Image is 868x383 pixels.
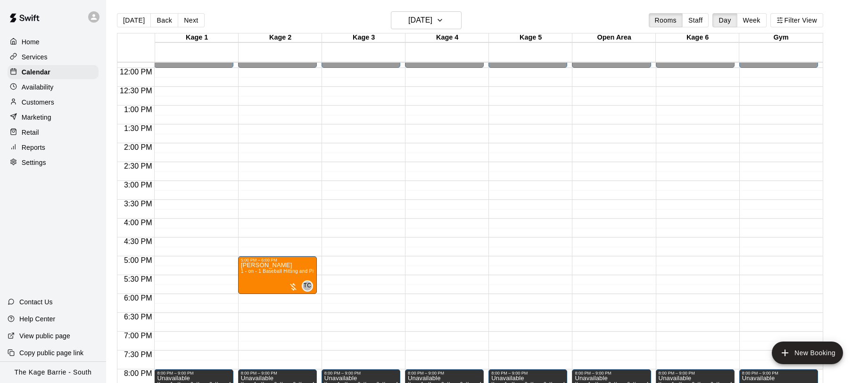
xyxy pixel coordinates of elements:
[155,33,239,42] div: Kage 1
[303,281,311,291] span: TC
[22,113,51,122] p: Marketing
[122,219,155,227] span: 4:00 PM
[157,371,230,375] div: 8:00 PM – 9:00 PM
[122,200,155,208] span: 3:30 PM
[122,237,155,245] span: 4:30 PM
[742,371,815,375] div: 8:00 PM – 9:00 PM
[324,371,397,375] div: 8:00 PM – 9:00 PM
[408,371,481,375] div: 8:00 PM – 9:00 PM
[241,269,341,274] span: 1 - on - 1 Baseball Hitting and Pitching Clinic
[241,258,314,262] div: 5:00 PM – 6:00 PM
[739,33,823,42] div: Gym
[238,256,317,294] div: 5:00 PM – 6:00 PM: Noah Rajmoolie
[772,342,843,364] button: add
[8,35,99,49] a: Home
[572,33,656,42] div: Open Area
[19,314,55,324] p: Help Center
[8,95,99,109] a: Customers
[322,33,405,42] div: Kage 3
[122,143,155,151] span: 2:00 PM
[8,80,99,94] a: Availability
[19,331,70,341] p: View public page
[22,37,40,47] p: Home
[8,65,99,79] a: Calendar
[122,313,155,321] span: 6:30 PM
[22,143,45,152] p: Reports
[22,67,50,77] p: Calendar
[19,348,83,358] p: Copy public page link
[19,297,53,307] p: Contact Us
[22,158,46,167] p: Settings
[122,181,155,189] span: 3:00 PM
[306,280,313,292] span: Tiago Cavallo
[491,371,564,375] div: 8:00 PM – 9:00 PM
[117,13,151,27] button: [DATE]
[15,367,92,377] p: The Kage Barrie - South
[117,87,154,95] span: 12:30 PM
[737,13,767,27] button: Week
[682,13,709,27] button: Staff
[575,371,648,375] div: 8:00 PM – 9:00 PM
[22,52,48,62] p: Services
[408,14,432,27] h6: [DATE]
[122,332,155,340] span: 7:00 PM
[302,280,313,292] div: Tiago Cavallo
[770,13,823,27] button: Filter View
[405,33,489,42] div: Kage 4
[22,98,54,107] p: Customers
[8,110,99,124] a: Marketing
[241,371,314,375] div: 8:00 PM – 9:00 PM
[122,275,155,283] span: 5:30 PM
[122,369,155,377] span: 8:00 PM
[8,155,99,170] a: Settings
[178,13,204,27] button: Next
[122,162,155,170] span: 2:30 PM
[659,371,732,375] div: 8:00 PM – 9:00 PM
[122,124,155,132] span: 1:30 PM
[122,106,155,114] span: 1:00 PM
[122,256,155,264] span: 5:00 PM
[489,33,572,42] div: Kage 5
[391,11,462,29] button: [DATE]
[239,33,322,42] div: Kage 2
[22,82,54,92] p: Availability
[117,68,154,76] span: 12:00 PM
[656,33,739,42] div: Kage 6
[122,350,155,359] span: 7:30 PM
[712,13,737,27] button: Day
[649,13,683,27] button: Rooms
[8,50,99,64] a: Services
[122,294,155,302] span: 6:00 PM
[22,128,39,137] p: Retail
[150,13,178,27] button: Back
[8,140,99,155] a: Reports
[8,125,99,139] a: Retail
